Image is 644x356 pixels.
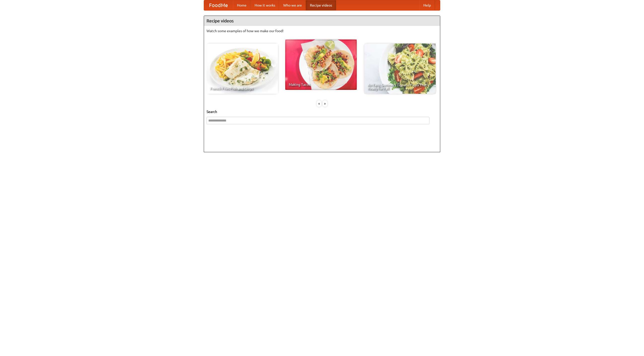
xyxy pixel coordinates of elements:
[323,100,327,107] div: »
[207,28,437,33] p: Watch some examples of how we make our food!
[317,100,321,107] div: «
[207,44,278,94] a: French Fries Fish and Chips
[207,109,437,114] h5: Search
[364,44,436,94] a: An Easy, Summery Tomato Pasta That's Ready for Fall
[251,0,279,10] a: How it works
[368,83,432,90] span: An Easy, Summery Tomato Pasta That's Ready for Fall
[285,39,357,90] a: Making Tacos
[279,0,306,10] a: Who we are
[210,87,274,90] span: French Fries Fish and Chips
[289,83,353,86] span: Making Tacos
[204,0,233,10] a: FoodMe
[419,0,435,10] a: Help
[233,0,251,10] a: Home
[306,0,336,10] a: Recipe videos
[204,16,440,26] h4: Recipe videos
